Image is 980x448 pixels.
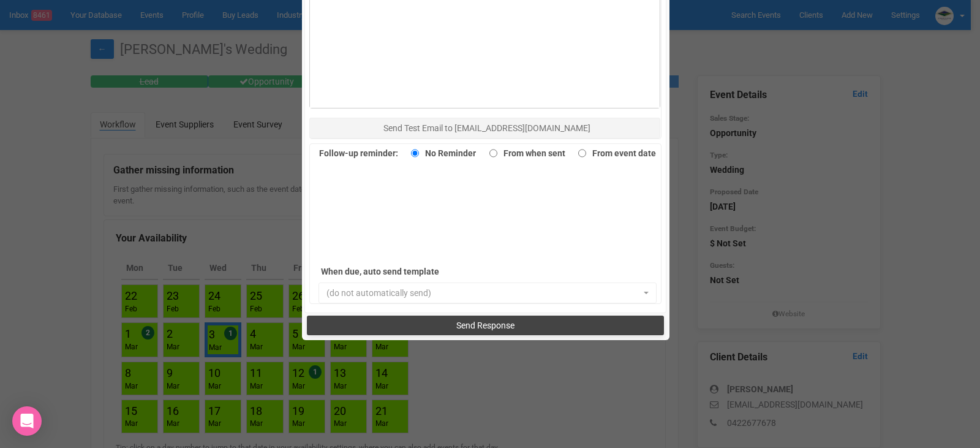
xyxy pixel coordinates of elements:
label: No Reminder [405,145,476,162]
span: (do not automatically send) [326,287,641,299]
div: Open Intercom Messenger [12,406,42,436]
label: Follow-up reminder: [319,145,398,162]
span: Send Test Email to [EMAIL_ADDRESS][DOMAIN_NAME] [383,123,590,133]
label: From event date [572,145,656,162]
label: From when sent [483,145,565,162]
span: Send Response [456,321,514,330]
label: When due, auto send template [321,263,492,280]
